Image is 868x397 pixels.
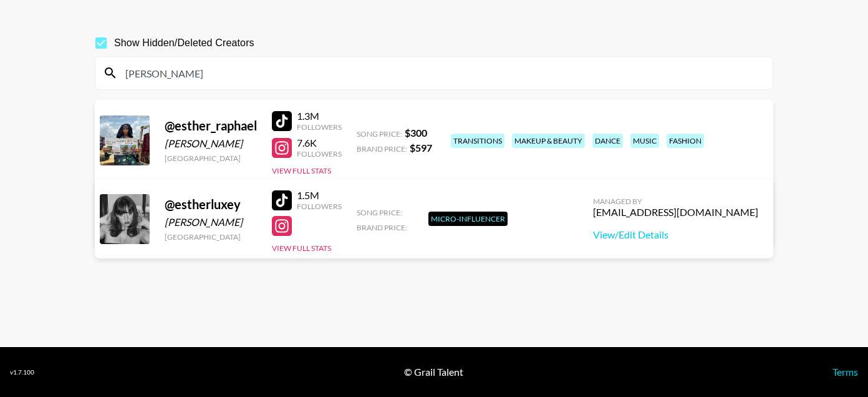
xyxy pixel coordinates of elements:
div: Followers [297,149,342,159]
div: [EMAIL_ADDRESS][DOMAIN_NAME] [593,206,758,218]
strong: $ 300 [405,127,427,139]
div: dance [592,134,623,148]
div: Micro-Influencer [428,212,508,226]
div: 1.5M [297,189,342,202]
div: Followers [297,202,342,211]
span: Show Hidden/Deleted Creators [114,36,254,51]
div: © Grail Talent [404,366,463,378]
a: Terms [832,366,858,378]
div: v 1.7.100 [10,368,34,376]
input: Search by User Name [118,63,765,83]
div: Managed By [593,197,758,206]
button: View Full Stats [272,166,331,175]
div: transitions [451,134,504,148]
a: View/Edit Details [593,228,758,241]
div: 7.6K [297,137,342,149]
div: [PERSON_NAME] [165,137,257,150]
button: View Full Stats [272,243,331,253]
strong: $ 597 [410,142,432,154]
div: [GEOGRAPHIC_DATA] [165,232,257,242]
span: Brand Price: [357,144,407,154]
div: [GEOGRAPHIC_DATA] [165,154,257,163]
div: @ esther_raphael [165,118,257,134]
span: Brand Price: [357,223,407,232]
span: Song Price: [357,129,402,139]
div: @ estherluxey [165,197,257,212]
div: 1.3M [297,110,342,122]
div: Followers [297,122,342,132]
span: Song Price: [357,208,402,217]
div: music [630,134,659,148]
div: makeup & beauty [512,134,585,148]
div: fashion [667,134,704,148]
div: [PERSON_NAME] [165,216,257,228]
